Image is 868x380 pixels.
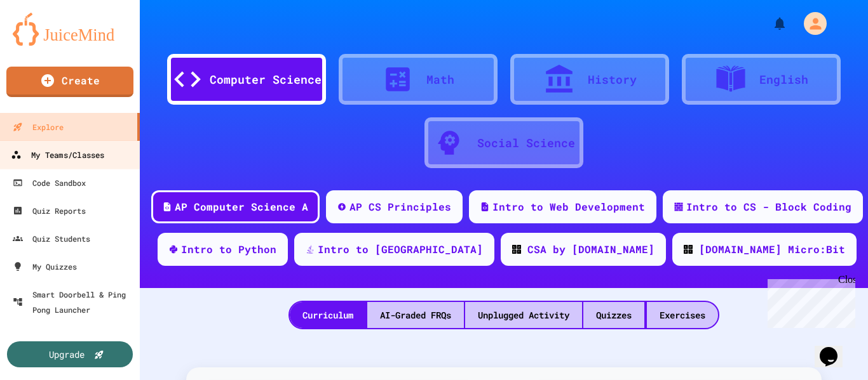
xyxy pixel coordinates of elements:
[699,242,845,257] div: [DOMAIN_NAME] Micro:Bit
[13,203,86,218] div: Quiz Reports
[13,175,86,190] div: Code Sandbox
[181,242,276,257] div: Intro to Python
[318,242,483,257] div: Intro to [GEOGRAPHIC_DATA]
[210,71,322,88] div: Computer Science
[815,329,855,367] iframe: chat widget
[749,13,790,34] div: My Notifications
[686,199,851,214] div: Intro to CS - Block Coding
[6,67,133,97] a: Create
[13,119,64,134] div: Explore
[13,231,90,246] div: Quiz Students
[465,302,582,328] div: Unplugged Activity
[647,302,718,328] div: Exercises
[49,348,85,361] div: Upgrade
[367,302,464,328] div: AI-Graded FRQs
[175,199,308,214] div: AP Computer Science A
[583,302,644,328] div: Quizzes
[13,287,135,317] div: Smart Doorbell & Ping Pong Launcher
[11,147,104,163] div: My Teams/Classes
[759,71,808,88] div: English
[5,5,88,81] div: Chat with us now!Close
[13,13,127,46] img: logo-orange.svg
[527,242,654,257] div: CSA by [DOMAIN_NAME]
[512,245,521,254] img: CODE_logo_RGB.png
[13,259,77,274] div: My Quizzes
[349,199,451,214] div: AP CS Principles
[426,71,454,88] div: Math
[684,245,693,254] img: CODE_logo_RGB.png
[790,9,830,38] div: My Account
[290,302,366,328] div: Curriculum
[763,274,855,328] iframe: chat widget
[477,134,575,152] div: Social Science
[492,199,645,214] div: Intro to Web Development
[588,71,637,88] div: History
